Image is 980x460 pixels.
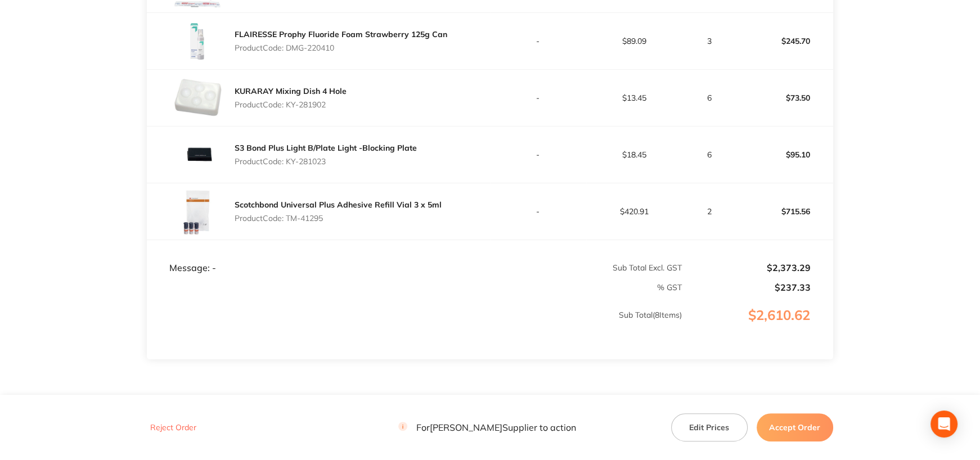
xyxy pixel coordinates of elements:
p: $715.56 [738,198,833,225]
a: KURARAY Mixing Dish 4 Hole [235,86,347,96]
p: $2,610.62 [682,308,832,346]
p: 2 [682,207,736,216]
p: 3 [682,37,736,46]
p: Sub Total Excl. GST [491,263,681,272]
p: $2,373.29 [682,263,810,273]
p: 6 [682,150,736,159]
p: 6 [682,93,736,102]
p: Product Code: TM-41295 [235,214,442,223]
p: $73.50 [738,84,833,111]
a: S3 Bond Plus Light B/Plate Light -Blocking Plate [235,143,417,153]
p: $420.91 [587,207,682,216]
p: For [PERSON_NAME] Supplier to action [398,422,576,433]
p: - [491,37,586,46]
p: Sub Total ( 8 Items) [147,310,681,342]
p: Product Code: DMG-220410 [235,43,447,52]
div: Open Intercom Messenger [930,411,957,438]
p: $95.10 [738,141,833,168]
td: Message: - [147,240,490,273]
button: Edit Prices [671,413,748,441]
img: dmkyYXQzeg [169,13,226,69]
p: $237.33 [682,282,810,292]
button: Reject Order [147,423,200,433]
p: $89.09 [587,37,682,46]
p: $18.45 [587,150,682,159]
img: cWRveHF4eQ [169,70,226,126]
p: - [491,207,586,216]
p: $245.70 [738,28,833,55]
p: - [491,93,586,102]
p: Product Code: KY-281902 [235,100,347,109]
img: NXFhdDh4MQ [169,127,226,183]
a: Scotchbond Universal Plus Adhesive Refill Vial 3 x 5ml [235,200,442,210]
p: % GST [147,283,681,292]
p: $13.45 [587,93,682,102]
p: Product Code: KY-281023 [235,157,417,166]
img: dGhqbWRqcA [169,183,226,240]
button: Accept Order [757,413,833,441]
a: FLAIRESSE Prophy Fluoride Foam Strawberry 125g Can [235,29,447,39]
p: - [491,150,586,159]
